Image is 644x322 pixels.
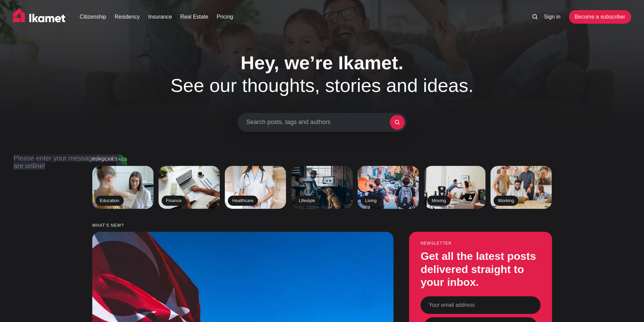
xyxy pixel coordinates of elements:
small: What’s new? [92,223,552,228]
h2: Healthcare [228,196,258,206]
a: Sign in [544,13,560,21]
a: Insurance [148,13,172,21]
a: Living [358,166,419,209]
h2: Living [361,196,381,206]
a: Moving [424,166,485,209]
h2: Moving [427,196,450,206]
span: Search posts, tags and authors [246,119,390,126]
h2: Working [494,196,518,206]
a: Working [491,166,552,209]
h2: Finance [162,196,186,206]
a: Education [92,166,153,209]
input: Your email address [421,296,541,314]
jdiv: Please enter your message [14,154,96,162]
small: Newsletter [421,241,541,246]
jdiv: Agents are online! [14,154,117,170]
a: Healthcare [225,166,286,209]
img: Ikamet home [13,8,68,25]
a: Pricing [217,13,233,21]
h1: See our thoughts, stories and ideas. [150,51,495,97]
a: Become a subscriber [569,10,631,24]
a: Finance [159,166,220,209]
a: Real Estate [180,13,208,21]
span: Hey, we’re Ikamet. [241,52,403,73]
h2: Lifestyle [294,196,319,206]
a: Lifestyle [291,166,353,209]
a: Residency [115,13,140,21]
h3: Get all the latest posts delivered straight to your inbox. [421,250,541,289]
a: Citizenship [80,13,106,21]
small: Popular tags [92,157,552,162]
